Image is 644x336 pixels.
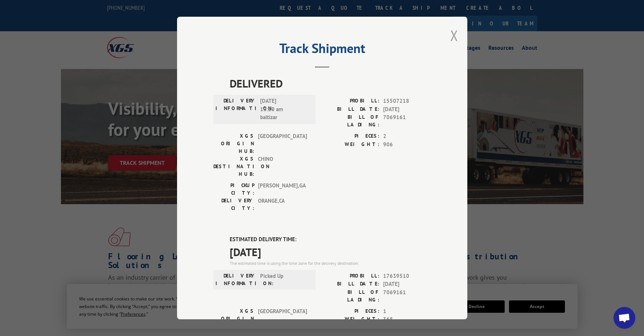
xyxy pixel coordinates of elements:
label: XGS DESTINATION HUB: [213,155,254,178]
label: BILL DATE: [322,280,380,288]
label: XGS ORIGIN HUB: [213,132,254,155]
label: DELIVERY INFORMATION: [216,272,257,287]
span: 15507218 [383,97,431,105]
label: PROBILL: [322,272,380,280]
label: ESTIMATED DELIVERY TIME: [230,235,431,244]
button: Close modal [450,26,458,45]
span: [DATE] [383,280,431,288]
label: PIECES: [322,307,380,316]
label: BILL OF LADING: [322,288,380,304]
span: 1 [383,307,431,316]
span: [GEOGRAPHIC_DATA] [258,307,307,330]
span: [GEOGRAPHIC_DATA] [258,132,307,155]
label: BILL DATE: [322,105,380,114]
span: DELIVERED [230,75,431,92]
span: 7069161 [383,288,431,304]
div: The estimated time is using the time zone for the delivery destination. [230,260,431,267]
span: CHINO [258,155,307,178]
label: PROBILL: [322,97,380,105]
span: [DATE] 10:10 am baltizar [260,97,309,122]
label: BILL OF LADING: [322,113,380,129]
span: 2 [383,132,431,141]
label: WEIGHT: [322,315,380,324]
label: DELIVERY CITY: [213,197,254,212]
label: PICKUP CITY: [213,182,254,197]
label: PIECES: [322,132,380,141]
label: XGS ORIGIN HUB: [213,307,254,330]
span: [PERSON_NAME] , GA [258,182,307,197]
label: DELIVERY INFORMATION: [216,97,257,122]
h2: Track Shipment [213,43,431,57]
span: 906 [383,141,431,149]
span: ORANGE , CA [258,197,307,212]
label: WEIGHT: [322,141,380,149]
span: 17639510 [383,272,431,280]
span: [DATE] [383,105,431,114]
span: 368 [383,315,431,324]
span: Picked Up [260,272,309,287]
span: 7069161 [383,113,431,129]
span: [DATE] [230,244,431,260]
div: Open chat [614,307,635,329]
